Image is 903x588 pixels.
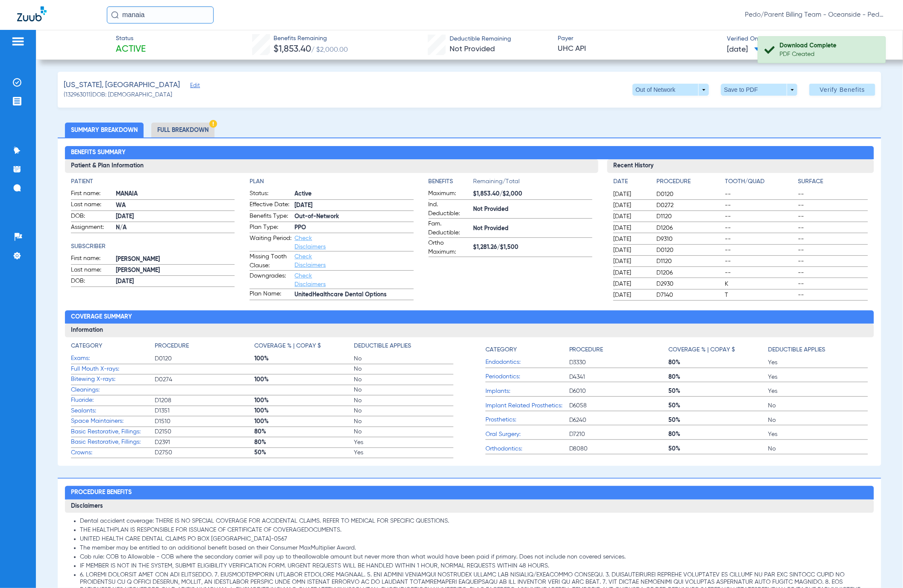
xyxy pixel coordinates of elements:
[80,518,868,525] li: Dental accident coverage: THERE IS NO SPECIAL COVERAGE FOR ACCIDENTAL CLAIMS. REFER TO MEDICAL FO...
[250,290,291,300] span: Plan Name:
[613,177,649,186] h4: Date
[155,375,254,384] span: D0274
[613,212,649,221] span: [DATE]
[669,387,768,395] span: 50%
[116,223,235,232] span: N/A
[429,189,471,199] span: Maximum:
[71,242,235,251] h4: Subscriber
[725,212,795,221] span: --
[65,500,874,513] h3: Disclaimers
[569,401,669,410] span: D6058
[669,445,768,453] span: 50%
[656,177,722,186] h4: Procedure
[768,445,868,453] span: No
[155,438,254,447] span: D2391
[65,324,874,337] h3: Information
[65,310,874,324] h2: Coverage Summary
[474,243,592,252] span: $1,281.26/$1,500
[294,212,413,221] span: Out-of-Network
[71,427,155,436] span: Basic Restorative, Fillings:
[569,358,669,367] span: D3330
[860,547,903,588] iframe: Chat Widget
[721,84,797,96] button: Save to PDF
[274,45,312,54] span: $1,853.40
[727,35,889,44] span: Verified On
[768,387,868,395] span: Yes
[155,354,254,363] span: D0120
[354,396,453,405] span: No
[613,201,649,210] span: [DATE]
[569,387,669,395] span: D6010
[613,190,649,199] span: [DATE]
[254,417,354,426] span: 100%
[354,342,453,354] app-breakdown-title: Deductible Applies
[107,6,214,23] input: Search for patients
[485,387,569,396] span: Implants:
[151,123,215,137] li: Full Breakdown
[354,407,453,415] span: No
[768,430,868,439] span: Yes
[71,342,155,354] app-breakdown-title: Category
[155,396,254,405] span: D1208
[250,252,291,270] span: Missing Tooth Clause:
[656,177,722,189] app-breakdown-title: Procedure
[354,365,453,373] span: No
[294,290,413,299] span: UnitedHealthcare Dental Options
[450,35,511,44] span: Deductible Remaining
[71,354,155,363] span: Exams:
[155,427,254,436] span: D2150
[798,224,868,232] span: --
[116,212,235,221] span: [DATE]
[474,205,592,214] span: Not Provided
[768,401,868,410] span: No
[17,6,47,21] img: Zuub Logo
[65,486,874,500] h2: Procedure Benefits
[116,201,235,210] span: WA
[798,280,868,288] span: --
[474,177,592,189] span: Remaining/Total
[669,430,768,439] span: 80%
[798,190,868,199] span: --
[254,396,354,405] span: 100%
[613,246,649,255] span: [DATE]
[798,257,868,266] span: --
[71,277,113,287] span: DOB:
[669,416,768,424] span: 50%
[65,123,144,137] li: Summary Breakdown
[669,342,768,357] app-breakdown-title: Coverage % | Copay $
[558,44,720,54] span: UHC API
[254,438,354,447] span: 80%
[116,255,235,264] span: [PERSON_NAME]
[613,280,649,288] span: [DATE]
[656,246,722,255] span: D0120
[71,396,155,405] span: Fluoride:
[725,201,795,210] span: --
[64,80,180,91] span: [US_STATE], [GEOGRAPHIC_DATA]
[250,177,413,186] h4: Plan
[111,11,119,19] img: Search Icon
[820,86,865,93] span: Verify Benefits
[768,373,868,381] span: Yes
[569,342,669,357] app-breakdown-title: Procedure
[354,386,453,394] span: No
[116,34,146,43] span: Status
[613,291,649,299] span: [DATE]
[71,266,113,276] span: Last name:
[116,190,235,199] span: MANAIA
[768,342,868,357] app-breakdown-title: Deductible Applies
[569,373,669,381] span: D4341
[725,177,795,186] h4: Tooth/Quad
[354,354,453,363] span: No
[155,342,254,354] app-breakdown-title: Procedure
[768,345,826,354] h4: Deductible Applies
[116,44,146,56] span: Active
[669,401,768,410] span: 50%
[798,201,868,210] span: --
[429,177,474,189] app-breakdown-title: Benefits
[80,544,868,552] li: The member may be entitled to an additional benefit based on their Consumer MaxMultiplier Award.
[80,535,868,543] li: UNITED HEALTH CARE DENTAL CLAIMS PO BOX [GEOGRAPHIC_DATA]-0567
[209,120,217,128] img: Hazard
[65,159,598,173] h3: Patient & Plan Information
